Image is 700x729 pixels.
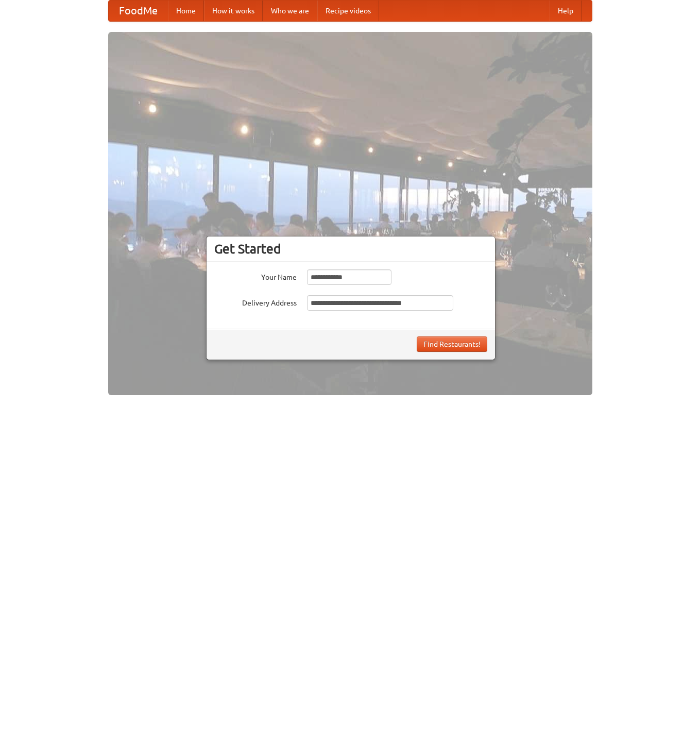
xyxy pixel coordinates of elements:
button: Find Restaurants! [417,336,487,352]
h3: Get Started [214,241,487,257]
a: Home [168,1,204,21]
label: Delivery Address [214,295,297,308]
a: Recipe videos [317,1,379,21]
a: Who we are [263,1,317,21]
a: FoodMe [109,1,168,21]
label: Your Name [214,269,297,282]
a: Help [550,1,582,21]
a: How it works [204,1,263,21]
